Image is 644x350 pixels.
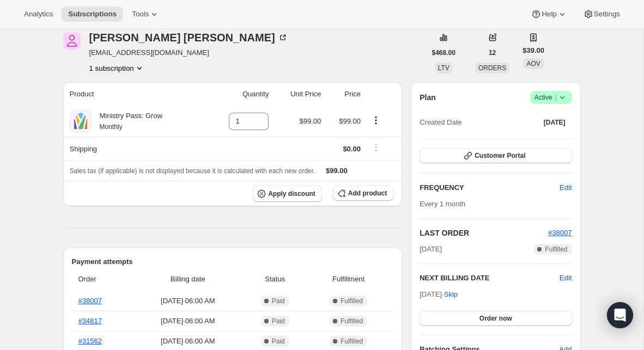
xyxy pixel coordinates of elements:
[136,336,240,347] span: [DATE] · 06:00 AM
[444,289,458,300] span: Skip
[420,182,560,193] h2: FREQUENCY
[78,337,102,345] a: #31562
[136,274,240,285] span: Billing date
[89,47,288,58] span: [EMAIL_ADDRESS][DOMAIN_NAME]
[420,117,461,128] span: Created Date
[78,297,102,305] a: #38007
[544,118,566,127] span: [DATE]
[72,256,394,267] h2: Payment attempts
[367,142,385,153] button: Shipping actions
[545,245,567,254] span: Fulfilled
[63,32,81,50] span: Pamela Kipps
[136,296,240,306] span: [DATE] · 06:00 AM
[560,182,572,193] span: Edit
[89,63,145,73] button: Product actions
[438,286,464,303] button: Skip
[17,7,59,22] button: Analytics
[348,189,387,198] span: Add product
[70,167,315,175] span: Sales tax (if applicable) is not displayed because it is calculated with each new order.
[420,273,560,284] h2: NEXT BILLING DATE
[272,337,285,346] span: Paid
[475,151,525,160] span: Customer Portal
[300,117,321,125] span: $99.00
[341,297,363,305] span: Fulfilled
[100,123,123,131] small: Monthly
[524,7,574,22] button: Help
[68,10,117,19] span: Subscriptions
[367,114,385,126] button: Product actions
[438,64,449,72] span: LTV
[341,317,363,326] span: Fulfilled
[63,137,208,161] th: Shipping
[560,273,572,284] button: Edit
[594,10,620,19] span: Settings
[272,317,285,326] span: Paid
[78,317,102,325] a: #34817
[125,7,166,22] button: Tools
[272,297,285,305] span: Paid
[272,82,324,106] th: Unit Price
[63,82,208,106] th: Product
[420,92,436,103] h2: Plan
[542,10,556,19] span: Help
[548,229,572,237] a: #38007
[420,311,572,326] button: Order now
[420,228,548,238] h2: LAST ORDER
[523,45,544,56] span: $39.00
[526,60,540,67] span: AOV
[246,274,303,285] span: Status
[339,117,361,125] span: $99.00
[479,314,512,323] span: Order now
[24,10,53,19] span: Analytics
[489,48,496,57] span: 12
[432,48,455,57] span: $468.00
[62,7,123,22] button: Subscriptions
[341,337,363,346] span: Fulfilled
[253,186,322,202] button: Apply discount
[72,267,133,291] th: Order
[537,115,572,130] button: [DATE]
[326,167,348,175] span: $99.00
[426,45,462,60] button: $468.00
[268,189,315,198] span: Apply discount
[555,93,556,102] span: |
[420,244,442,255] span: [DATE]
[333,186,393,201] button: Add product
[92,110,163,132] div: Ministry Pass: Grow
[70,110,92,132] img: product img
[420,290,458,298] span: [DATE] ·
[482,45,502,60] button: 12
[548,228,572,238] button: #38007
[343,145,361,153] span: $0.00
[607,302,633,328] div: Open Intercom Messenger
[553,179,578,197] button: Edit
[420,200,465,208] span: Every 1 month
[89,32,288,43] div: [PERSON_NAME] [PERSON_NAME]
[207,82,272,106] th: Quantity
[132,10,149,19] span: Tools
[420,148,572,163] button: Customer Portal
[478,64,506,72] span: ORDERS
[324,82,364,106] th: Price
[534,92,568,103] span: Active
[136,316,240,327] span: [DATE] · 06:00 AM
[576,7,627,22] button: Settings
[310,274,387,285] span: Fulfillment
